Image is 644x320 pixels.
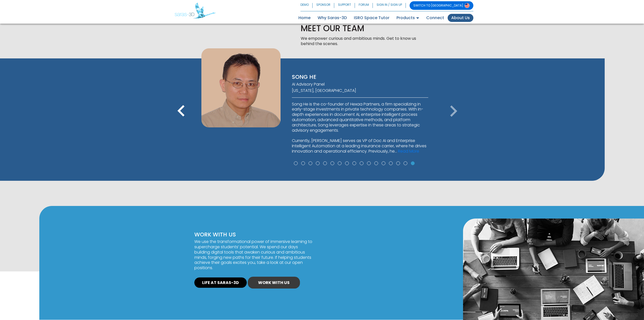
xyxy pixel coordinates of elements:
a: Why Saras-3D [314,14,350,22]
p: MEET OUR TEAM [301,23,419,34]
p: SONG HE [292,74,428,81]
i: keyboard_arrow_left [170,100,193,123]
p: AI Advisory Panel [292,82,428,87]
a: Read More [398,148,419,154]
a: Connect [423,14,448,22]
a: SUPPORT [334,1,355,10]
a: FORUM [355,1,373,10]
a: ISRO Space Tutor [350,14,393,22]
p: [US_STATE], [GEOGRAPHIC_DATA] [292,88,428,93]
a: SPONSOR [313,1,334,10]
span: ... [395,148,397,154]
p: Song He is the co-founder of Hexaa Partners, a firm specializing in early-stage investments in pr... [292,102,428,154]
p: We empower curious and ambitious minds. Get to know us behind the scenes. [301,36,419,47]
img: Switch to USA [465,3,470,8]
span: Previous [170,118,193,124]
a: Products [393,14,423,22]
p: We use the transformational power of immersive learning to supercharge students’ potential. We sp... [194,239,313,271]
a: DEMO [300,1,313,10]
p: WORK WITH US [194,231,313,238]
img: Saras 3D [175,3,216,19]
a: SIGN IN / SIGN UP [373,1,406,10]
a: Home [295,14,314,22]
i: keyboard_arrow_right [442,100,465,123]
span: Next [442,118,465,124]
a: WORK WITH US [248,277,300,289]
a: LIFE AT SARAS-3D [194,277,247,288]
a: SWITCH TO [GEOGRAPHIC_DATA] [410,1,473,10]
a: About Us [448,14,473,22]
img: Song He [201,48,280,127]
